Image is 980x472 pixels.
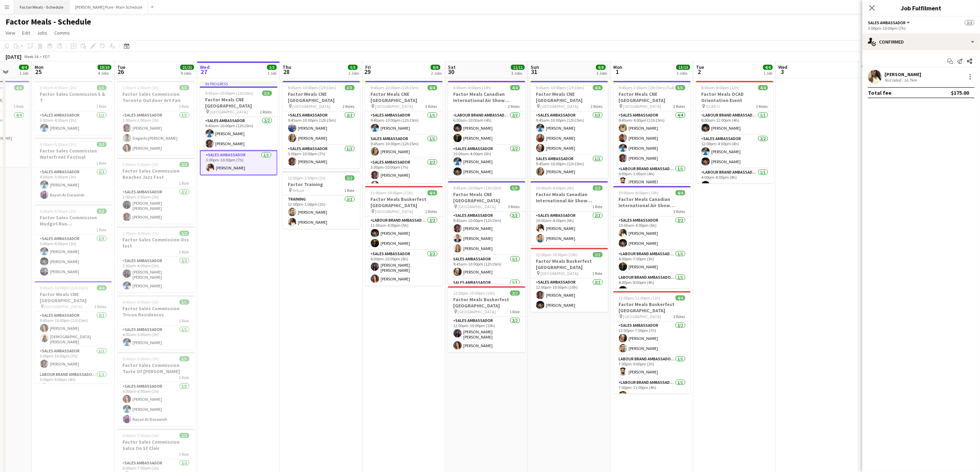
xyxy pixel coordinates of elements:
[541,271,579,276] span: [GEOGRAPHIC_DATA]
[117,257,195,293] app-card-role: Sales Ambassador2/23:00am-4:00am (1h)[PERSON_NAME] [PERSON_NAME][PERSON_NAME]
[454,290,495,296] span: 12:00pm-10:00pm (10h)
[179,452,189,457] span: 1 Role
[35,235,112,278] app-card-role: Sales Ambassador3/35:00am-6:00am (1h)[PERSON_NAME][PERSON_NAME][PERSON_NAME]
[448,286,525,352] div: 12:00pm-10:00pm (10h)2/2Factor Meals Buskerfest [GEOGRAPHIC_DATA] [GEOGRAPHIC_DATA]1 RoleSales Am...
[696,91,773,103] h3: Factor Meals OCAD Orientation Event
[117,295,195,349] app-job-card: 4:00am-5:00am (1h)1/1Factor Sales Commission Tricon Residences1 RoleSales Ambassador1/14:00am-5:0...
[431,65,440,70] span: 8/8
[210,109,248,114] span: [GEOGRAPHIC_DATA]
[458,204,496,209] span: [GEOGRAPHIC_DATA]
[365,216,443,250] app-card-role: Labour Brand Ambassadors2/211:00am-4:00pm (5h)[PERSON_NAME][PERSON_NAME]
[200,64,210,70] span: Wed
[179,375,189,380] span: 1 Role
[54,30,70,36] span: Comms
[696,111,773,135] app-card-role: Labour Brand Ambassadors1/18:00am-12:00pm (4h)[PERSON_NAME]
[365,186,443,286] app-job-card: 11:00am-10:00pm (11h)4/4Factor Meals Buskerfest [GEOGRAPHIC_DATA] [GEOGRAPHIC_DATA]2 RolesLabour ...
[428,85,437,90] span: 4/4
[756,104,768,109] span: 3 Roles
[123,356,159,361] span: 5:00am-6:00am (1h)
[593,271,603,276] span: 1 Role
[613,291,691,394] app-job-card: 12:00pm-11:00pm (11h)4/4Factor Meals Buskerfest [GEOGRAPHIC_DATA] [GEOGRAPHIC_DATA]3 RolesSales A...
[19,71,28,76] div: 1 Job
[365,64,371,70] span: Fri
[3,28,18,37] a: View
[861,64,870,70] span: Thu
[593,204,603,209] span: 1 Role
[35,281,112,383] app-job-card: 9:45am-10:00pm (12h15m)4/4Factor Meals CNE [GEOGRAPHIC_DATA] [GEOGRAPHIC_DATA]3 RolesSales Ambass...
[531,258,608,270] h3: Factor Meals Buskerfest [GEOGRAPHIC_DATA]
[123,299,159,305] span: 4:00am-5:00am (1h)
[531,181,608,245] app-job-card: 10:00am-4:00pm (6h)2/2Factor Meals Canadian International Air Show [GEOGRAPHIC_DATA]1 RoleSales A...
[531,81,608,178] div: 9:45am-10:00pm (12h15m)4/4Factor Meals CNE [GEOGRAPHIC_DATA] [GEOGRAPHIC_DATA]2 RolesSales Ambass...
[431,71,442,76] div: 2 Jobs
[283,195,360,229] app-card-role: Training2/212:00pm-1:00pm (1h)[PERSON_NAME][PERSON_NAME]
[123,162,159,167] span: 2:00am-3:00am (1h)
[98,71,111,76] div: 4 Jobs
[458,309,496,314] span: [GEOGRAPHIC_DATA]
[199,68,210,76] span: 27
[97,160,107,166] span: 1 Role
[428,190,437,195] span: 4/4
[180,65,194,70] span: 21/21
[375,104,413,109] span: [GEOGRAPHIC_DATA]
[447,68,456,76] span: 30
[448,91,525,103] h3: Factor Meals Canadian International Air Show [GEOGRAPHIC_DATA]
[965,20,974,25] span: 3/3
[868,20,906,25] span: Sales Ambassador
[262,91,272,96] span: 3/3
[181,71,194,76] div: 9 Jobs
[448,317,525,352] app-card-role: Sales Ambassador2/212:00pm-10:00pm (10h)[PERSON_NAME] [PERSON_NAME][PERSON_NAME]
[676,65,690,70] span: 13/13
[123,231,159,236] span: 3:00am-4:00am (1h)
[179,318,189,323] span: 1 Role
[35,291,112,304] h3: Factor Meals CNE [GEOGRAPHIC_DATA]
[448,145,525,178] app-card-role: Sales Ambassador2/210:00am-4:00pm (6h)[PERSON_NAME][PERSON_NAME]
[117,158,195,224] app-job-card: 2:00am-3:00am (1h)2/2Factor Sales Commission Beaches Jazz Fest1 RoleSales Ambassador2/22:00am-3:0...
[695,68,704,76] span: 2
[536,185,574,191] span: 10:00am-4:00pm (6h)
[23,54,40,59] span: Week 34
[591,104,603,109] span: 2 Roles
[35,138,112,202] app-job-card: 4:00am-5:00am (1h)2/2Factor Sales Commission Waterfront Festival1 RoleSales Ambassador2/24:00am-5...
[530,68,539,76] span: 31
[34,28,50,37] a: Jobs
[531,155,608,178] app-card-role: Sales Ambassador1/19:45am-10:00pm (12h15m)[PERSON_NAME]
[365,250,443,286] app-card-role: Sales Ambassador2/24:00pm-10:00pm (6h)[PERSON_NAME] [PERSON_NAME][PERSON_NAME]
[425,104,437,109] span: 3 Roles
[180,433,189,438] span: 2/2
[531,278,608,312] app-card-role: Sales Ambassador2/212:00pm-10:00pm (10h)[PERSON_NAME][PERSON_NAME]
[365,111,443,135] app-card-role: Sales Ambassador1/19:45am-10:00pm (12h15m)[PERSON_NAME]
[619,295,661,300] span: 12:00pm-11:00pm (11h)
[448,64,456,70] span: Sat
[40,85,76,90] span: 3:00am-4:00am (1h)
[123,433,159,438] span: 6:00am-7:00am (1h)
[676,190,685,195] span: 4/4
[613,64,622,70] span: Mon
[531,248,608,312] div: 12:00pm-10:00pm (10h)2/2Factor Meals Buskerfest [GEOGRAPHIC_DATA] [GEOGRAPHIC_DATA]1 RoleSales Am...
[448,181,525,284] div: 9:45am-10:00pm (12h15m)5/5Factor Meals CNE [GEOGRAPHIC_DATA] [GEOGRAPHIC_DATA]3 RolesSales Ambass...
[283,171,360,229] app-job-card: 12:00pm-1:00pm (1h)2/2Factor Training Virtual1 RoleTraining2/212:00pm-1:00pm (1h)[PERSON_NAME][PE...
[117,81,195,155] app-job-card: 1:00am-2:00am (1h)3/3Factor Sales Commission Toronto Outdoor Art Fair1 RoleSales Ambassador3/31:0...
[117,237,195,249] h3: Factor Sales Commission Oss fest
[97,142,107,147] span: 2/2
[619,190,659,195] span: 10:00am-8:00pm (10h)
[511,65,525,70] span: 11/11
[596,71,607,76] div: 3 Jobs
[35,204,112,278] div: 5:00am-6:00am (1h)3/3Factor Sales Commission Mudgirl Run [GEOGRAPHIC_DATA]1 RoleSales Ambassador3...
[613,91,691,103] h3: Factor Meals CNE [GEOGRAPHIC_DATA]
[200,96,277,109] h3: Factor Meals CNE [GEOGRAPHIC_DATA]
[868,20,911,25] button: Sales Ambassador
[375,209,413,214] span: [GEOGRAPHIC_DATA]
[283,64,291,70] span: Thu
[619,85,675,90] span: 9:45am-1:00am (15h15m) (Tue)
[22,30,30,36] span: Edit
[613,186,691,288] app-job-card: 10:00am-8:00pm (10h)4/4Factor Meals Canadian International Air Show [GEOGRAPHIC_DATA]3 RolesSales...
[117,188,195,224] app-card-role: Sales Ambassador2/22:00am-3:00am (1h)[PERSON_NAME] [PERSON_NAME][PERSON_NAME]
[283,81,360,168] app-job-card: 9:45am-10:00pm (12h15m)3/3Factor Meals CNE [GEOGRAPHIC_DATA] [GEOGRAPHIC_DATA]2 RolesSales Ambass...
[454,185,502,191] span: 9:45am-10:00pm (12h15m)
[117,382,195,426] app-card-role: Sales Ambassador3/35:00am-6:00am (1h)[PERSON_NAME][PERSON_NAME]Bayan Al-Darawish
